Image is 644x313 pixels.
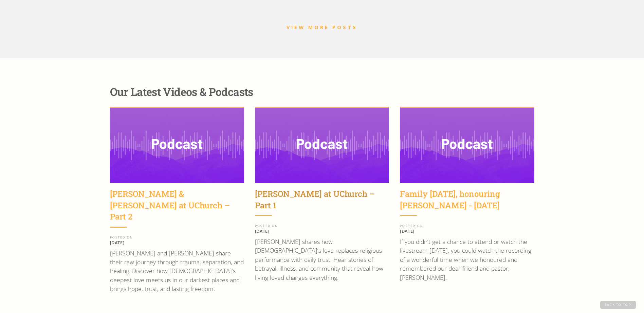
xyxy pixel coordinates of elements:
[110,188,244,223] div: [PERSON_NAME] & [PERSON_NAME] at UChurch – Part 2
[400,108,534,183] img: Family Sunday, honouring Jen Reding - June 9, 2024
[287,24,357,30] a: VIEW MORE POSTS
[110,85,534,98] div: Our Latest Videos & Podcasts
[110,188,244,227] a: [PERSON_NAME] & [PERSON_NAME] at UChurch – Part 2
[110,240,244,245] p: [DATE]
[600,301,636,309] a: Back to Top
[255,188,389,211] div: [PERSON_NAME] at UChurch – Part 1
[400,188,534,211] div: Family [DATE], honouring [PERSON_NAME] - [DATE]
[400,225,534,228] div: POSTED ON
[255,237,389,282] p: [PERSON_NAME] shares how [DEMOGRAPHIC_DATA]’s love replaces religious performance with daily trus...
[110,236,244,239] div: POSTED ON
[255,228,389,234] p: [DATE]
[400,228,534,234] p: [DATE]
[255,108,389,183] img: Wayne Jacobsen at UChurch – Part 1
[255,225,389,228] div: POSTED ON
[110,249,244,293] p: [PERSON_NAME] and [PERSON_NAME] share their raw journey through trauma, separation, and healing. ...
[255,188,389,215] a: [PERSON_NAME] at UChurch – Part 1
[400,188,534,215] a: Family [DATE], honouring [PERSON_NAME] - [DATE]
[110,108,244,183] img: Wayne & Sara Jacobsen at UChurch – Part 2
[400,237,534,282] p: If you didn’t get a chance to attend or watch the livestream [DATE], you could watch the recordin...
